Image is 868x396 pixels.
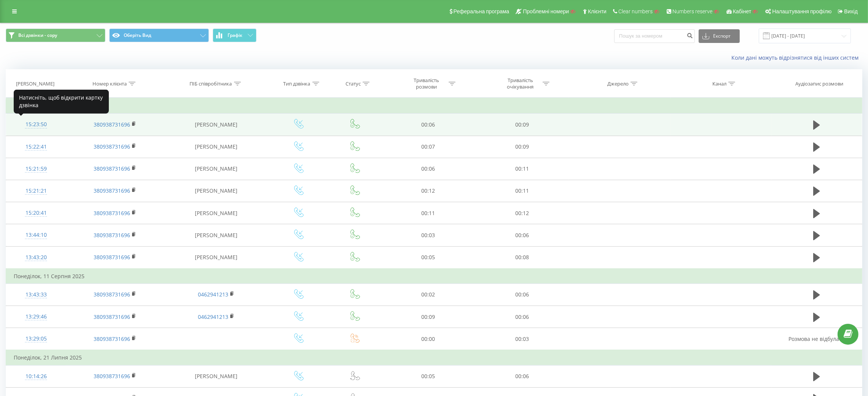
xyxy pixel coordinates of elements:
div: 13:43:33 [14,287,58,302]
div: Тривалість очікування [500,77,541,90]
span: Всі дзвінки - copy [18,32,57,38]
button: Графік [213,29,256,42]
div: Статус [346,81,361,87]
button: Експорт [699,29,740,43]
td: [PERSON_NAME] [164,158,269,180]
div: 13:29:46 [14,309,58,324]
td: 00:06 [475,306,569,328]
td: [PERSON_NAME] [164,136,269,158]
div: 13:43:20 [14,250,58,265]
td: 00:02 [381,284,475,306]
span: Реферальна програма [454,8,510,14]
td: 00:09 [475,136,569,158]
a: 0462941213 [198,313,228,320]
span: Клієнти [588,8,607,14]
td: 00:11 [381,202,475,224]
span: Налаштування профілю [772,8,831,14]
td: 00:06 [381,114,475,136]
a: 380938731696 [94,121,130,128]
span: Вихід [844,8,858,14]
div: 15:22:41 [14,139,58,154]
div: Тривалість розмови [406,77,447,90]
a: 380938731696 [94,253,130,261]
div: Натисніть, щоб відкрити картку дзвінка [14,89,109,113]
a: 380938731696 [94,372,130,380]
div: 15:23:50 [14,117,58,132]
div: 15:21:21 [14,184,58,198]
td: [PERSON_NAME] [164,224,269,246]
td: Сьогодні [6,98,862,114]
td: [PERSON_NAME] [164,114,269,136]
td: 00:00 [381,328,475,350]
a: 380938731696 [94,313,130,320]
button: Оберіть Вид [109,29,209,42]
div: Номер клієнта [92,81,127,87]
td: [PERSON_NAME] [164,202,269,224]
td: [PERSON_NAME] [164,246,269,269]
div: Канал [712,81,726,87]
td: 00:05 [381,246,475,269]
span: Кабінет [733,8,752,14]
td: [PERSON_NAME] [164,180,269,202]
td: 00:06 [475,365,569,387]
button: Всі дзвінки - copy [6,29,105,42]
td: 00:12 [381,180,475,202]
td: 00:03 [381,224,475,246]
a: 380938731696 [94,143,130,150]
td: 00:12 [475,202,569,224]
td: 00:06 [475,284,569,306]
div: Джерело [607,81,629,87]
td: 00:06 [381,158,475,180]
td: 00:09 [475,114,569,136]
a: 380938731696 [94,187,130,194]
td: [PERSON_NAME] [164,365,269,387]
div: 15:20:41 [14,206,58,220]
span: Clear numbers [618,8,653,14]
td: 00:11 [475,180,569,202]
a: 380938731696 [94,231,130,239]
a: 380938731696 [94,291,130,298]
span: Numbers reserve [672,8,712,14]
div: 13:29:05 [14,331,58,346]
td: 00:09 [381,306,475,328]
a: Коли дані можуть відрізнятися вiд інших систем [731,54,862,61]
span: Графік [228,33,242,38]
div: Тип дзвінка [283,81,311,87]
a: 380938731696 [94,209,130,217]
div: Аудіозапис розмови [795,81,843,87]
div: 10:14:26 [14,369,58,384]
div: 13:44:10 [14,228,58,242]
a: 380938731696 [94,165,130,172]
td: Понеділок, 11 Серпня 2025 [6,269,862,284]
div: [PERSON_NAME] [16,81,54,87]
div: 15:21:59 [14,162,58,176]
span: Розмова не відбулась [788,335,845,342]
td: 00:03 [475,328,569,350]
div: ПІБ співробітника [190,81,232,87]
input: Пошук за номером [614,29,695,43]
td: 00:11 [475,158,569,180]
td: 00:05 [381,365,475,387]
span: Проблемні номери [523,8,569,14]
td: 00:06 [475,224,569,246]
td: 00:07 [381,136,475,158]
a: 0462941213 [198,291,228,298]
td: Понеділок, 21 Липня 2025 [6,350,862,365]
a: 380938731696 [94,335,130,342]
td: 00:08 [475,246,569,269]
